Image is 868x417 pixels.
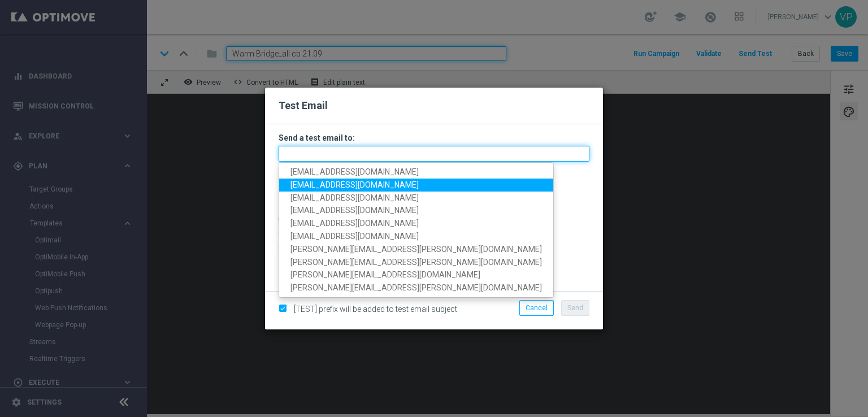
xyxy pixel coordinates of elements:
[279,230,553,243] a: [EMAIL_ADDRESS][DOMAIN_NAME]
[279,281,553,294] a: [PERSON_NAME][EMAIL_ADDRESS][PERSON_NAME][DOMAIN_NAME]
[279,179,553,192] a: [EMAIL_ADDRESS][DOMAIN_NAME]
[294,305,457,314] span: [TEST] prefix will be added to test email subject
[290,283,542,292] span: [PERSON_NAME][EMAIL_ADDRESS][PERSON_NAME][DOMAIN_NAME]
[290,245,542,254] span: [PERSON_NAME][EMAIL_ADDRESS][PERSON_NAME][DOMAIN_NAME]
[290,167,419,176] span: [EMAIL_ADDRESS][DOMAIN_NAME]
[290,193,419,202] span: [EMAIL_ADDRESS][DOMAIN_NAME]
[279,133,589,143] h3: Send a test email to:
[279,243,553,256] a: [PERSON_NAME][EMAIL_ADDRESS][PERSON_NAME][DOMAIN_NAME]
[567,304,583,312] span: Send
[279,204,553,217] a: [EMAIL_ADDRESS][DOMAIN_NAME]
[290,219,419,228] span: [EMAIL_ADDRESS][DOMAIN_NAME]
[561,300,589,316] button: Send
[290,206,419,215] span: [EMAIL_ADDRESS][DOMAIN_NAME]
[279,191,553,204] a: [EMAIL_ADDRESS][DOMAIN_NAME]
[290,180,419,189] span: [EMAIL_ADDRESS][DOMAIN_NAME]
[279,99,589,112] h2: Test Email
[290,232,419,241] span: [EMAIL_ADDRESS][DOMAIN_NAME]
[279,166,553,179] a: [EMAIL_ADDRESS][DOMAIN_NAME]
[290,257,542,266] span: [PERSON_NAME][EMAIL_ADDRESS][PERSON_NAME][DOMAIN_NAME]
[290,270,480,279] span: [PERSON_NAME][EMAIL_ADDRESS][DOMAIN_NAME]
[279,255,553,268] a: [PERSON_NAME][EMAIL_ADDRESS][PERSON_NAME][DOMAIN_NAME]
[279,268,553,281] a: [PERSON_NAME][EMAIL_ADDRESS][DOMAIN_NAME]
[279,217,553,230] a: [EMAIL_ADDRESS][DOMAIN_NAME]
[519,300,554,316] button: Cancel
